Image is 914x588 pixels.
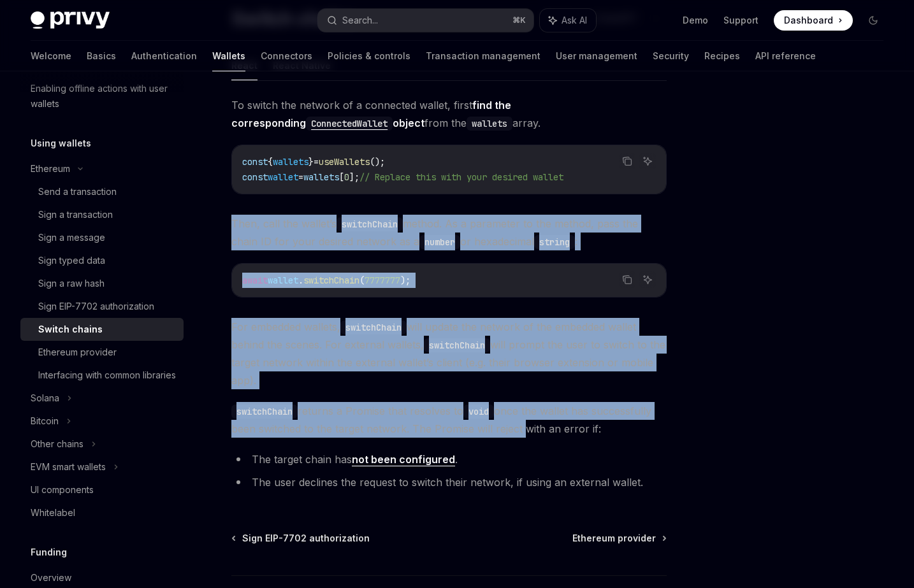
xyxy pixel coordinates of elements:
a: Policies & controls [328,41,410,71]
span: } [308,156,314,168]
div: Ethereum [31,161,70,176]
span: ⌘ K [512,15,526,25]
span: // Replace this with your desired wallet [359,171,563,183]
span: Ethereum provider [572,532,656,545]
a: Sign typed data [20,249,184,272]
button: Ask AI [639,271,656,288]
span: const [242,156,268,168]
div: Other chains [31,436,83,452]
div: Whitelabel [31,505,75,520]
code: wallets [467,117,512,131]
a: Recipes [704,41,740,71]
a: Interfacing with common libraries [20,364,184,387]
a: Sign EIP-7702 authorization [233,532,370,545]
div: Interfacing with common libraries [38,368,176,383]
div: Sign typed data [38,253,105,268]
a: Enabling offline actions with user wallets [20,77,184,115]
div: Enabling offline actions with user wallets [31,81,176,111]
div: UI components [31,482,94,498]
button: Search...⌘K [318,9,533,32]
span: For embedded wallets, will update the network of the embedded wallet behind the scenes. For exter... [231,318,667,389]
span: . [298,275,303,286]
code: string [534,235,575,249]
div: Send a transaction [38,184,117,199]
span: = [314,156,319,168]
a: Send a transaction [20,180,184,203]
a: Transaction management [426,41,540,71]
span: Sign EIP-7702 authorization [242,532,370,545]
a: not been configured [352,453,455,466]
span: Then, call the wallet’s method. As a parameter to the method, pass the chain ID for your desired ... [231,215,667,250]
div: EVM smart wallets [31,459,106,475]
span: await [242,275,268,286]
a: User management [556,41,637,71]
span: const [242,171,268,183]
button: Toggle dark mode [863,10,883,31]
a: Connectors [261,41,312,71]
span: switchChain [303,275,359,286]
a: Basics [87,41,116,71]
button: Ask AI [540,9,596,32]
div: Ethereum provider [38,345,117,360]
a: Sign a message [20,226,184,249]
a: Ethereum provider [20,341,184,364]
div: Solana [31,391,59,406]
a: Support [723,14,758,27]
a: Security [653,41,689,71]
span: ); [400,275,410,286]
span: To switch the network of a connected wallet, first from the array. [231,96,667,132]
div: Switch chains [38,322,103,337]
a: Welcome [31,41,71,71]
div: Sign EIP-7702 authorization [38,299,154,314]
a: Demo [683,14,708,27]
span: 0 [344,171,349,183]
span: = [298,171,303,183]
span: wallet [268,171,298,183]
div: Bitcoin [31,413,59,429]
span: returns a Promise that resolves to once the wallet has successfully been switched to the target n... [231,402,667,438]
span: 7777777 [365,275,400,286]
div: Sign a raw hash [38,276,105,291]
a: Sign a raw hash [20,272,184,295]
code: switchChain [424,338,490,352]
a: Authentication [131,41,197,71]
h5: Funding [31,545,67,560]
a: Wallets [212,41,245,71]
a: Dashboard [774,10,853,31]
a: Switch chains [20,318,184,341]
button: Copy the contents from the code block [619,153,635,169]
span: Dashboard [784,14,833,27]
span: wallets [303,171,339,183]
a: find the correspondingConnectedWalletobject [231,99,511,129]
code: switchChain [231,405,298,419]
a: Ethereum provider [572,532,665,545]
span: ]; [349,171,359,183]
li: The user declines the request to switch their network, if using an external wallet. [231,473,667,491]
code: ConnectedWallet [306,117,393,131]
a: Sign EIP-7702 authorization [20,295,184,318]
div: Sign a transaction [38,207,113,222]
code: void [463,405,494,419]
span: { [268,156,273,168]
code: number [419,235,460,249]
a: Whitelabel [20,501,184,524]
a: Sign a transaction [20,203,184,226]
span: useWallets [319,156,370,168]
li: The target chain has . [231,450,667,468]
a: UI components [20,478,184,501]
span: [ [339,171,344,183]
button: Ask AI [639,153,656,169]
span: (); [370,156,385,168]
span: wallets [273,156,308,168]
button: Copy the contents from the code block [619,271,635,288]
div: Sign a message [38,230,105,245]
div: Overview [31,570,71,585]
img: dark logo [31,11,110,29]
a: API reference [755,41,816,71]
code: switchChain [340,320,407,334]
span: wallet [268,275,298,286]
h5: Using wallets [31,136,91,151]
span: Ask AI [562,14,587,27]
code: switchChain [337,217,403,231]
div: Search... [342,13,378,28]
